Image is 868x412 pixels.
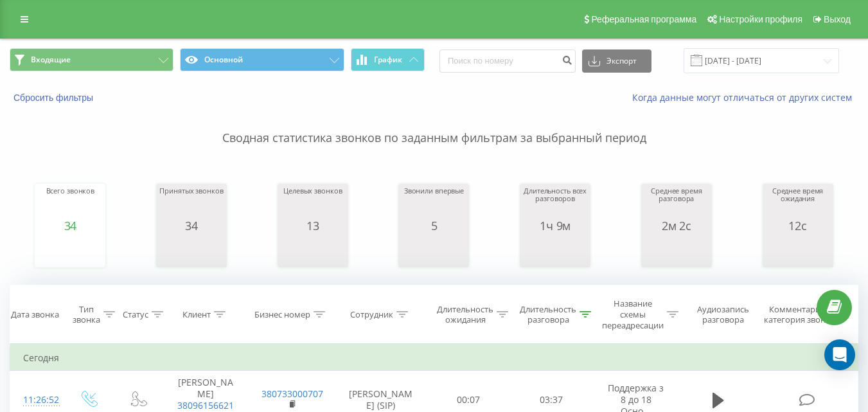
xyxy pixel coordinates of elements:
[73,304,100,326] div: Тип звонка
[10,345,858,371] td: Сегодня
[31,55,71,65] span: Входящие
[632,91,858,103] a: Когда данные могут отличаться от других систем
[523,187,587,219] div: Длительность всех разговоров
[439,49,576,73] input: Поиск по номеру
[159,219,223,232] div: 34
[520,304,576,326] div: Длительность разговора
[261,388,323,400] a: 380733000707
[10,92,100,103] button: Сбросить фильтры
[374,55,402,64] span: График
[283,219,342,232] div: 13
[404,219,464,232] div: 5
[691,304,756,326] div: Аудиозапись разговора
[283,187,342,219] div: Целевых звонков
[761,304,837,326] div: Комментарий/категория звонка
[766,187,830,219] div: Среднее время ожидания
[351,48,425,71] button: График
[10,48,173,71] button: Входящие
[582,49,651,73] button: Экспорт
[523,219,587,232] div: 1ч 9м
[404,187,464,219] div: Звонили впервые
[254,309,310,320] div: Бизнес номер
[824,339,855,370] div: Open Intercom Messenger
[123,309,148,320] div: Статус
[180,48,344,71] button: Основной
[46,187,95,219] div: Всего звонков
[10,104,858,147] p: Сводная статистика звонков по заданным фильтрам за выбранный период
[437,304,493,326] div: Длительность ожидания
[11,309,59,320] div: Дата звонка
[766,219,830,232] div: 12с
[602,298,664,331] div: Название схемы переадресации
[644,219,709,232] div: 2м 2с
[644,187,709,219] div: Среднее время разговора
[182,309,211,320] div: Клиент
[719,14,802,24] span: Настройки профиля
[46,219,95,232] div: 34
[824,14,851,24] span: Выход
[591,14,696,24] span: Реферальная программа
[159,187,223,219] div: Принятых звонков
[350,309,393,320] div: Сотрудник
